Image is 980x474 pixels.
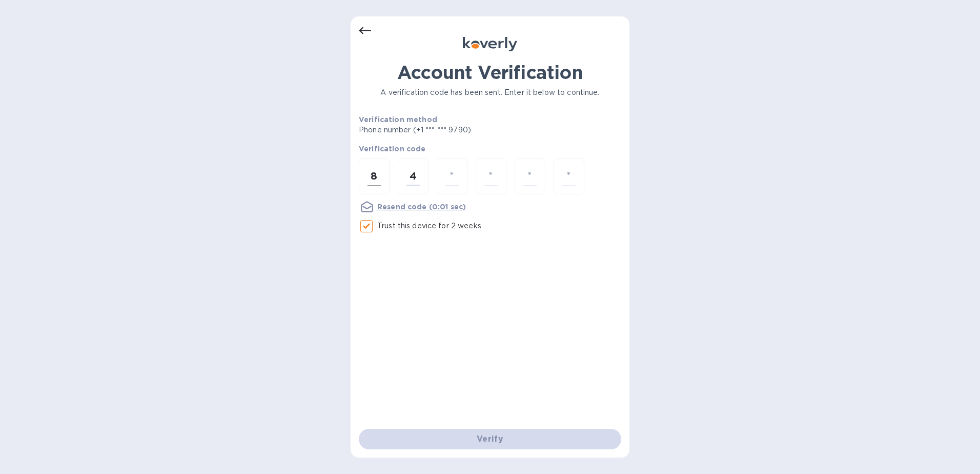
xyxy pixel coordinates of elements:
u: Resend code (0:01 sec) [377,203,466,211]
b: Verification method [359,115,437,124]
p: A verification code has been sent. Enter it below to continue. [359,87,621,98]
p: Verification code [359,144,621,154]
h1: Account Verification [359,62,621,83]
p: Trust this device for 2 weeks [377,221,481,231]
p: Phone number (+1 *** *** 9790) [359,125,549,135]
